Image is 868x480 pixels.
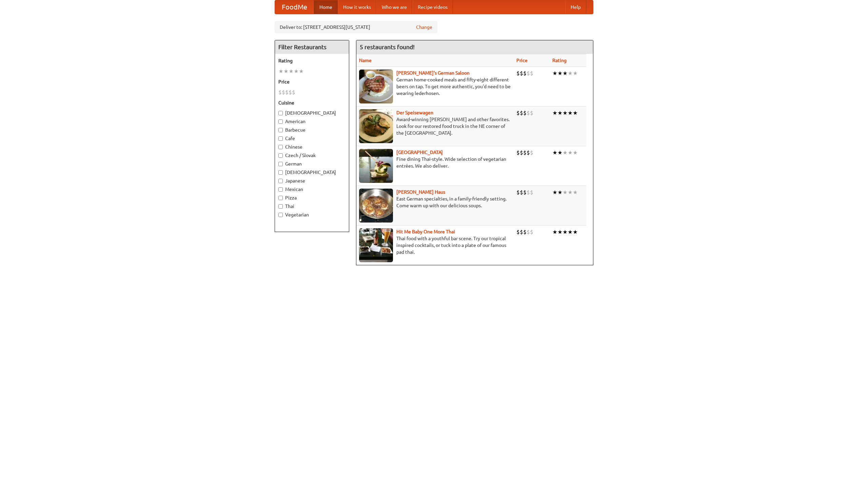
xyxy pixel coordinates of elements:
label: Vegetarian [278,211,346,218]
input: Czech / Slovak [278,153,283,158]
a: [PERSON_NAME] Haus [396,189,445,195]
img: satay.jpg [359,149,393,183]
a: Der Speisewagen [396,110,433,115]
li: ★ [573,189,578,196]
label: [DEMOGRAPHIC_DATA] [278,110,346,116]
input: German [278,162,283,166]
label: Mexican [278,186,346,193]
li: $ [530,70,533,77]
p: Award-winning [PERSON_NAME] and other favorites. Look for our restored food truck in the NE corne... [359,116,511,136]
a: How it works [338,0,376,14]
li: $ [516,189,520,196]
li: $ [520,109,523,117]
a: Hit Me Baby One More Thai [396,229,455,234]
li: $ [530,109,533,117]
li: ★ [557,70,563,77]
label: German [278,160,346,167]
input: [DEMOGRAPHIC_DATA] [278,170,283,175]
li: $ [520,189,523,196]
li: $ [285,89,289,96]
input: Barbecue [278,128,283,132]
img: esthers.jpg [359,70,393,103]
li: $ [516,70,520,77]
a: Recipe videos [412,0,453,14]
a: Name [359,58,372,63]
label: Cafe [278,135,346,142]
li: ★ [278,68,283,75]
li: $ [282,89,285,96]
input: American [278,119,283,124]
img: kohlhaus.jpg [359,189,393,223]
li: $ [520,228,523,236]
li: ★ [283,68,289,75]
a: [PERSON_NAME]'s German Saloon [396,70,470,76]
input: Thai [278,204,283,209]
li: ★ [563,70,568,77]
a: Rating [552,58,567,63]
label: American [278,118,346,125]
li: $ [527,109,530,117]
li: ★ [552,228,557,236]
li: $ [523,109,527,117]
li: $ [530,149,533,156]
li: $ [530,189,533,196]
li: $ [523,70,527,77]
img: speisewagen.jpg [359,109,393,143]
label: Pizza [278,194,346,201]
input: Mexican [278,187,283,192]
li: ★ [568,228,573,236]
label: Czech / Slovak [278,152,346,159]
a: Help [565,0,586,14]
li: ★ [573,228,578,236]
li: $ [292,89,295,96]
h5: Price [278,78,346,85]
label: [DEMOGRAPHIC_DATA] [278,169,346,176]
li: $ [527,228,530,236]
li: ★ [557,109,563,117]
li: ★ [568,109,573,117]
p: East German specialties, in a family-friendly setting. Come warm up with our delicious soups. [359,195,511,209]
label: Thai [278,203,346,210]
li: ★ [299,68,304,75]
li: ★ [568,189,573,196]
li: ★ [563,189,568,196]
li: ★ [568,149,573,156]
input: Chinese [278,145,283,149]
li: $ [530,228,533,236]
a: Change [416,24,432,31]
a: Home [314,0,338,14]
li: ★ [573,109,578,117]
ng-pluralize: 5 restaurants found! [360,44,415,50]
p: German home-cooked meals and fifty-eight different beers on tap. To get more authentic, you'd nee... [359,76,511,97]
li: ★ [557,149,563,156]
img: babythai.jpg [359,228,393,262]
li: ★ [557,228,563,236]
b: [GEOGRAPHIC_DATA] [396,150,443,155]
li: ★ [557,189,563,196]
li: ★ [552,109,557,117]
li: ★ [294,68,299,75]
li: $ [516,149,520,156]
li: $ [527,189,530,196]
p: Fine dining Thai-style. Wide selection of vegetarian entrées. We also deliver. [359,156,511,169]
input: Vegetarian [278,213,283,217]
input: Cafe [278,136,283,141]
li: ★ [563,109,568,117]
li: $ [516,228,520,236]
li: ★ [552,70,557,77]
li: ★ [568,70,573,77]
h5: Cuisine [278,99,346,106]
label: Barbecue [278,127,346,133]
li: $ [523,228,527,236]
li: ★ [573,149,578,156]
li: $ [523,189,527,196]
input: [DEMOGRAPHIC_DATA] [278,111,283,115]
a: Price [516,58,528,63]
li: $ [520,149,523,156]
label: Japanese [278,177,346,184]
li: $ [527,149,530,156]
li: ★ [552,189,557,196]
